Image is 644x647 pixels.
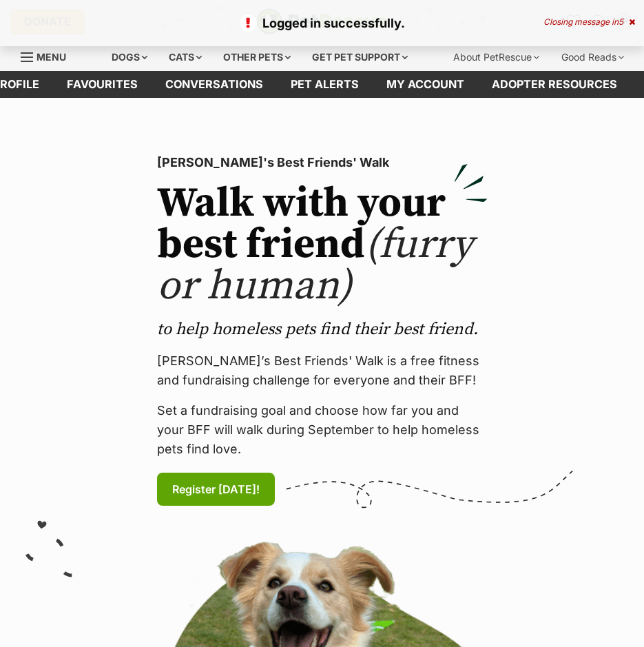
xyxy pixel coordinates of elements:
[152,71,277,98] a: conversations
[444,43,549,71] div: About PetRescue
[157,401,488,459] p: Set a fundraising goal and choose how far you and your BFF will walk during September to help hom...
[214,43,300,71] div: Other pets
[478,71,631,98] a: Adopter resources
[102,43,157,71] div: Dogs
[159,43,211,71] div: Cats
[172,481,260,497] span: Register [DATE]!
[157,318,488,340] p: to help homeless pets find their best friend.
[302,43,417,71] div: Get pet support
[53,71,152,98] a: Favourites
[157,219,473,312] span: (furry or human)
[157,153,488,172] p: [PERSON_NAME]'s Best Friends' Walk
[157,351,488,390] p: [PERSON_NAME]’s Best Friends' Walk is a free fitness and fundraising challenge for everyone and t...
[552,43,634,71] div: Good Reads
[37,51,66,63] span: Menu
[157,473,275,506] a: Register [DATE]!
[373,71,478,98] a: My account
[21,43,76,68] a: Menu
[277,71,373,98] a: Pet alerts
[157,183,488,307] h2: Walk with your best friend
